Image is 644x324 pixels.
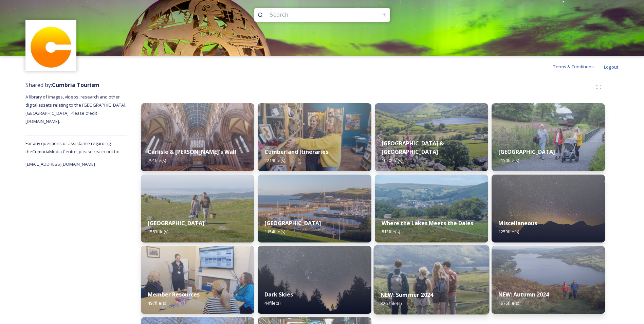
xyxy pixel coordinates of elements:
[604,64,619,70] span: Logout
[382,229,400,235] span: 813 file(s)
[26,21,76,70] img: images.jpg
[258,103,371,171] img: 8ef860cd-d990-4a0f-92be-bf1f23904a73.jpg
[498,148,555,156] strong: [GEOGRAPHIC_DATA]
[266,7,360,22] input: Search
[264,291,293,298] strong: Dark Skies
[498,229,519,235] span: 1259 file(s)
[492,246,605,314] img: ca66e4d0-8177-4442-8963-186c5b40d946.jpg
[381,291,433,299] strong: NEW: Summer 2024
[141,175,254,242] img: Grange-over-sands-rail-250.jpg
[148,157,166,163] span: 791 file(s)
[264,229,285,235] span: 1154 file(s)
[498,157,519,163] span: 2150 file(s)
[141,246,254,314] img: 29343d7f-989b-46ee-a888-b1a2ee1c48eb.jpg
[141,103,254,171] img: Carlisle-couple-176.jpg
[498,291,549,298] strong: NEW: Autumn 2024
[382,157,402,163] span: 1020 file(s)
[25,161,95,167] span: [EMAIL_ADDRESS][DOMAIN_NAME]
[52,81,99,89] strong: Cumbria Tourism
[148,229,168,235] span: 1583 file(s)
[148,300,166,306] span: 497 file(s)
[498,300,519,306] span: 1976 file(s)
[498,219,537,227] strong: Miscellaneous
[553,64,594,70] span: Terms & Conditions
[373,245,489,314] img: CUMBRIATOURISM_240715_PaulMitchell_WalnaScar_-56.jpg
[492,103,605,171] img: PM204584.jpg
[25,94,127,124] span: A library of images, videos, research and other digital assets relating to the [GEOGRAPHIC_DATA],...
[264,300,280,306] span: 44 file(s)
[258,246,371,314] img: A7A07737.jpg
[553,62,604,71] a: Terms & Conditions
[382,219,473,227] strong: Where the Lakes Meets the Dales
[264,157,285,163] span: 2219 file(s)
[264,148,328,156] strong: Cumberland Itineraries
[382,140,444,156] strong: [GEOGRAPHIC_DATA] & [GEOGRAPHIC_DATA]
[25,81,99,89] span: Shared by:
[148,148,236,156] strong: Carlisle & [PERSON_NAME]'s Wall
[148,291,200,298] strong: Member Resources
[148,219,204,227] strong: [GEOGRAPHIC_DATA]
[375,103,488,171] img: Hartsop-222.jpg
[264,219,321,227] strong: [GEOGRAPHIC_DATA]
[492,175,605,242] img: Blea%2520Tarn%2520Star-Lapse%2520Loop.jpg
[375,175,488,242] img: Attract%2520and%2520Disperse%2520%28274%2520of%25201364%29.jpg
[258,175,371,242] img: Whitehaven-283.jpg
[381,300,402,306] span: 3267 file(s)
[25,140,119,155] span: For any questions or assistance regarding the Cumbria Media Centre, please reach out to:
